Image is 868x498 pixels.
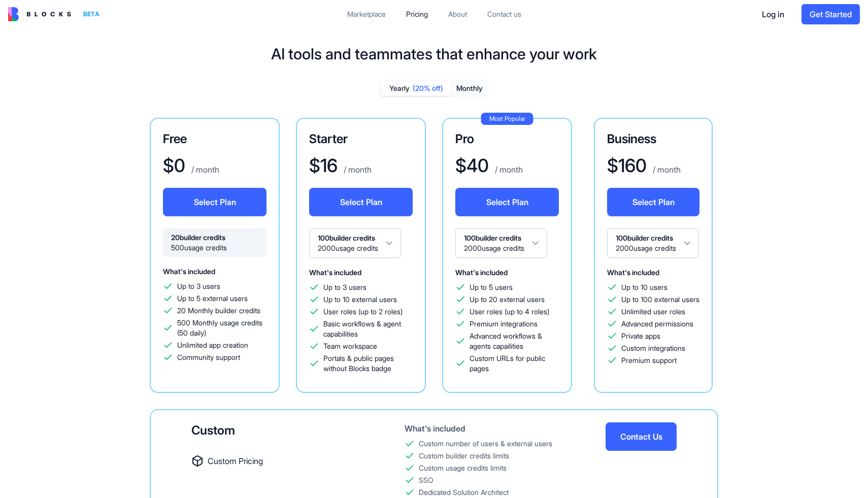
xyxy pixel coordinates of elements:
[323,294,397,305] span: Up to 10 external users
[208,455,263,467] span: Custom Pricing
[455,268,508,277] span: What's included
[493,163,523,176] p: / month
[163,267,215,276] span: What's included
[606,422,677,451] button: Contact Us
[621,343,685,353] span: Custom integrations
[419,451,509,461] div: Custom builder credits limits
[802,4,860,24] button: Get Started
[419,439,552,449] div: Custom number of users & external users
[621,331,660,341] span: Private apps
[448,9,467,19] div: About
[419,487,509,497] div: Dedicated Solution Architect
[621,355,677,366] span: Premium support
[753,4,793,24] button: Log in
[455,188,559,216] button: Select Plan
[323,341,377,351] span: Team workspace
[455,155,489,176] h1: $ 40
[79,7,104,21] div: BETA
[398,5,436,23] a: Pricing
[323,282,366,292] span: Up to 3 users
[607,155,647,176] h1: $ 160
[621,282,667,292] span: Up to 10 users
[621,307,685,317] span: Unlimited user roles
[470,319,538,329] span: Premium integrations
[607,131,699,147] h3: Business
[651,163,681,176] p: / month
[479,5,529,23] a: Contact us
[271,45,597,63] h1: AI tools and teammates that enhance your work
[470,331,559,351] span: Advanced workflows & agents capailities
[419,475,433,485] div: SSO
[8,7,104,21] a: BETA
[470,353,559,374] span: Custom URLs for public pages
[607,268,659,277] span: What's included
[413,83,443,93] span: (20% off)
[487,9,521,19] div: Contact us
[309,131,413,147] h3: Starter
[607,188,699,216] button: Select Plan
[8,7,71,21] img: logo
[339,5,394,23] a: Marketplace
[470,282,513,292] span: Up to 5 users
[189,163,219,176] p: / month
[621,319,693,329] span: Advanced permissions
[419,463,507,473] div: Custom usage credits limits
[470,307,549,317] span: User roles (up to 4 roles)
[163,155,185,176] h1: $ 0
[309,155,338,176] h1: $ 16
[191,422,353,439] div: Custom
[406,9,428,19] div: Pricing
[163,131,266,147] h3: Free
[323,319,413,339] span: Basic workflows & agent capabilities
[455,131,559,147] h3: Pro
[440,5,475,23] a: About
[342,163,372,176] p: / month
[177,318,266,338] span: 500 Monthly usage credits (50 daily)
[309,268,361,277] span: What's included
[171,243,258,253] span: 500 usage credits
[470,294,545,305] span: Up to 20 external users
[177,306,260,316] span: 20 Monthly builder credits
[621,294,699,305] span: Up to 100 external users
[381,81,452,96] button: Yearly
[309,188,413,216] button: Select Plan
[177,281,220,291] span: Up to 3 users
[405,422,554,435] div: What's included
[452,81,487,96] button: Monthly
[481,113,533,125] div: Most Popular
[323,307,403,317] span: User roles (up to 2 roles)
[347,9,386,19] div: Marketplace
[163,188,266,216] button: Select Plan
[171,233,258,243] span: 20 builder credits
[177,340,248,350] span: Unlimited app creation
[323,353,413,374] span: Portals & public pages without Blocks badge
[177,352,240,362] span: Community support
[177,293,248,304] span: Up to 5 external users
